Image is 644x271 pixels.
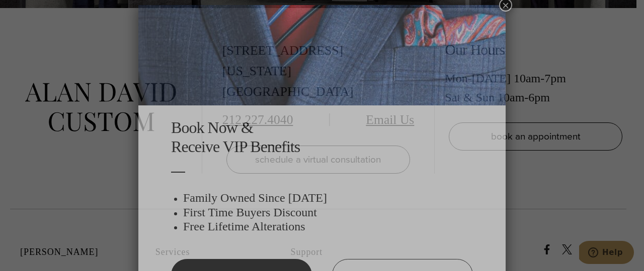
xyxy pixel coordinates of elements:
[171,118,473,157] h2: Book Now & Receive VIP Benefits
[183,191,473,205] h3: Family Owned Since [DATE]
[23,7,44,16] span: Help
[183,219,473,234] h3: Free Lifetime Alterations
[183,205,473,220] h3: First Time Buyers Discount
